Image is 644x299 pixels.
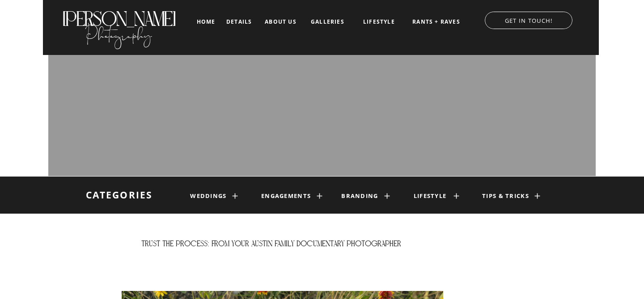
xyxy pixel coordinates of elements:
[411,19,461,25] a: RANTS + RAVES
[479,193,533,200] a: TIPS & TRICKS
[139,238,403,288] h1: Trust the Process: From your Austin Family Documentary Photographer
[341,193,379,200] a: branding
[190,193,227,200] a: weddings
[356,19,402,25] a: LIFESTYLE
[61,7,176,22] a: [PERSON_NAME]
[80,190,159,201] h1: categories
[262,19,299,25] a: about us
[195,19,216,25] a: home
[476,15,581,24] a: GET IN TOUCH!
[409,193,451,200] a: lifestyle
[226,19,252,24] a: details
[61,17,176,47] a: Photography
[309,19,346,25] a: galleries
[261,193,307,200] a: engagements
